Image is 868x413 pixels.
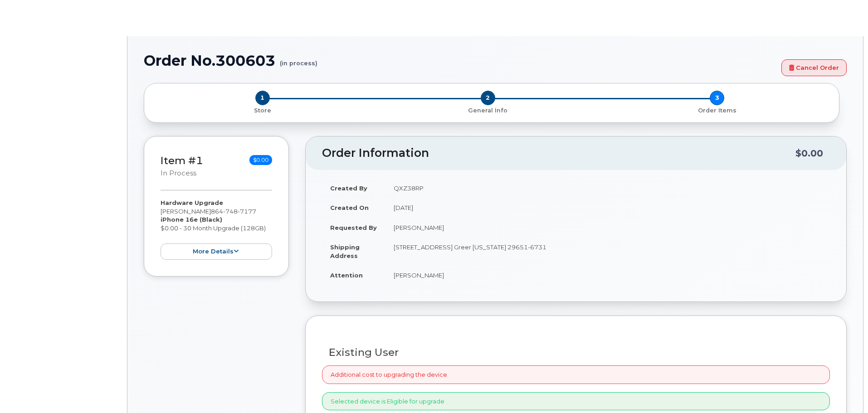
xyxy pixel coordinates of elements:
[161,154,203,167] a: Item #1
[322,365,830,384] div: Additional cost to upgrading the device
[161,243,272,260] button: more details
[144,53,777,68] h1: Order No.300603
[161,199,223,206] strong: Hardware Upgrade
[238,208,256,215] span: 7177
[377,107,599,115] p: General Info
[322,147,795,160] h2: Order Information
[161,216,222,223] strong: iPhone 16e (Black)
[155,107,370,115] p: Store
[385,198,830,218] td: [DATE]
[255,91,270,105] span: 1
[795,145,823,162] div: $0.00
[330,224,377,231] strong: Requested By
[280,53,317,67] small: (in process)
[385,265,830,285] td: [PERSON_NAME]
[329,347,823,358] h3: Existing User
[151,105,373,115] a: 1 Store
[330,272,363,279] strong: Attention
[161,199,272,260] div: [PERSON_NAME] $0.00 - 30 Month Upgrade (128GB)
[330,204,369,211] strong: Created On
[223,208,238,215] span: 748
[385,237,830,265] td: [STREET_ADDRESS] Greer [US_STATE] 29651-6731
[330,243,360,259] strong: Shipping Address
[249,155,272,165] span: $0.00
[211,208,256,215] span: 864
[481,91,495,105] span: 2
[161,169,196,177] small: in process
[373,105,602,115] a: 2 General Info
[330,185,367,192] strong: Created By
[322,392,830,411] div: Selected device is Eligible for upgrade
[385,178,830,198] td: QXZ38RP
[385,218,830,238] td: [PERSON_NAME]
[781,59,847,76] a: Cancel Order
